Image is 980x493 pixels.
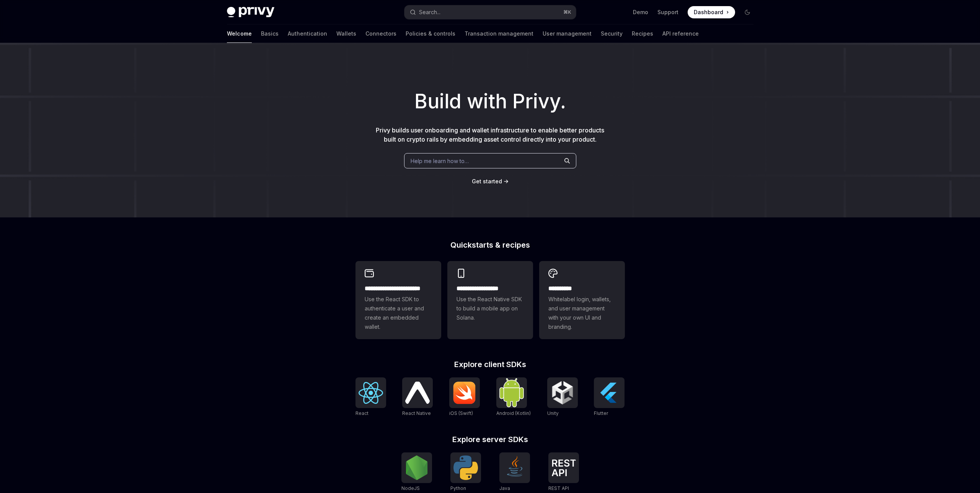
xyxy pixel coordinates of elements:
span: Help me learn how to… [411,157,469,165]
a: Support [657,8,678,16]
a: Dashboard [688,6,735,18]
span: Java [499,485,510,491]
a: JavaJava [499,452,530,492]
h1: Build with Privy. [12,87,968,116]
img: Android (Kotlin) [499,378,524,407]
img: dark logo [227,7,274,18]
span: ⌘ K [563,9,571,15]
span: NodeJS [401,485,420,491]
a: Security [601,24,623,43]
span: Dashboard [694,8,723,16]
a: iOS (Swift)iOS (Swift) [449,377,480,417]
span: Get started [472,178,502,184]
div: Search... [419,8,440,17]
h2: Quickstarts & recipes [355,241,625,249]
h2: Explore server SDKs [355,436,625,443]
a: PythonPython [450,452,481,492]
a: Android (Kotlin)Android (Kotlin) [496,377,531,417]
span: REST API [548,485,569,491]
span: Use the React SDK to authenticate a user and create an embedded wallet. [365,295,432,331]
img: Flutter [597,380,621,405]
span: Unity [547,410,559,416]
a: **** **** **** ***Use the React Native SDK to build a mobile app on Solana. [447,261,533,339]
a: Transaction management [465,24,533,43]
span: Android (Kotlin) [496,410,531,416]
a: Demo [633,8,648,16]
a: User management [543,24,592,43]
a: React NativeReact Native [402,377,433,417]
a: **** *****Whitelabel login, wallets, and user management with your own UI and branding. [539,261,625,339]
span: Whitelabel login, wallets, and user management with your own UI and branding. [548,295,616,331]
img: Python [453,455,478,480]
span: Privy builds user onboarding and wallet infrastructure to enable better products built on crypto ... [376,126,604,143]
a: API reference [662,24,699,43]
span: Flutter [594,410,608,416]
span: React [355,410,369,416]
button: Open search [404,5,576,19]
a: ReactReact [355,377,386,417]
span: iOS (Swift) [449,410,473,416]
span: Python [450,485,466,491]
a: FlutterFlutter [594,377,625,417]
a: Wallets [336,24,356,43]
img: Java [502,455,527,480]
button: Toggle dark mode [741,6,753,18]
a: Basics [261,24,279,43]
a: Welcome [227,24,252,43]
img: NodeJS [404,455,429,480]
a: REST APIREST API [548,452,579,492]
img: iOS (Swift) [452,381,477,404]
a: Authentication [288,24,327,43]
a: Policies & controls [406,24,455,43]
a: Recipes [632,24,653,43]
h2: Explore client SDKs [355,361,625,368]
a: Connectors [365,24,396,43]
img: React [359,382,383,404]
span: Use the React Native SDK to build a mobile app on Solana. [457,295,524,322]
span: React Native [402,410,431,416]
a: UnityUnity [547,377,578,417]
img: REST API [551,459,576,476]
img: React Native [405,382,430,403]
a: NodeJSNodeJS [401,452,432,492]
a: Get started [472,178,502,185]
img: Unity [550,380,575,405]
